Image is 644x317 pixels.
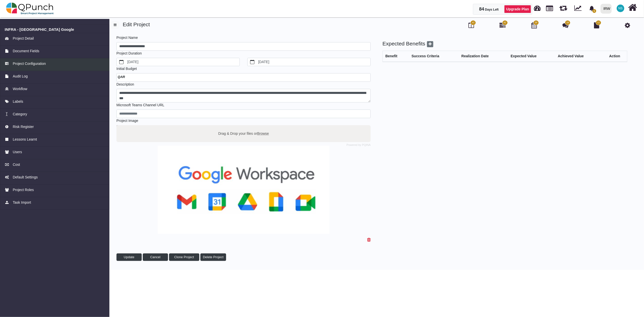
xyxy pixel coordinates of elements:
[13,61,46,66] span: Project Configuration
[150,255,160,259] span: Cancel
[504,5,531,13] a: Upgrade Plan
[618,7,623,10] span: NS
[216,129,271,138] label: Drag & Drop your files or
[587,4,596,13] div: Notification
[614,0,627,16] a: NS
[461,54,505,59] div: Realization Date
[248,58,257,66] button: calendar
[534,3,541,11] span: Dashboard
[566,21,569,24] span: 18
[257,131,269,135] span: Browse
[572,0,586,17] div: Dynamic Report
[598,0,614,17] a: IRW
[116,102,164,108] label: Microsoft Teams Channel URL
[605,54,625,59] div: Action
[13,175,38,180] span: Default Settings
[531,22,537,28] i: Calendar
[13,86,27,92] span: Workflow
[367,237,371,242] i: Delete
[500,24,506,28] a: 42
[13,36,34,41] span: Project Detail
[13,124,34,129] span: Risk Register
[559,3,567,11] span: Releases
[116,146,371,234] img: Paris
[13,162,20,167] span: Cost
[347,144,371,146] a: Powered by PQINA
[412,54,456,59] div: Success Criteria
[558,54,600,59] div: Achieved Value
[5,27,105,32] a: INFRA - [GEOGRAPHIC_DATA] Google
[535,21,537,24] span: 26
[511,54,553,59] div: Expected Value
[617,5,624,12] span: Nadeem Sheikh
[116,66,137,71] label: Initial Budget
[485,8,499,11] span: Days Left
[594,22,599,28] i: Document Library
[169,253,199,261] button: Clone Project
[628,3,637,12] i: Home
[597,21,600,24] span: 12
[468,22,474,28] i: Board
[200,253,226,261] button: Delete Project
[124,255,134,259] span: Update
[504,21,506,24] span: 42
[111,21,640,28] h4: Edit Project
[500,22,506,28] i: Gantt
[13,137,37,142] span: Lessons Learnt
[479,7,484,12] span: 84
[5,27,105,32] h6: INFRA - Sudan Google
[472,21,474,24] span: 41
[546,3,553,11] span: Projects
[116,253,142,261] button: Update
[143,253,168,261] button: Cancel
[203,255,224,259] span: Delete Project
[6,1,54,16] img: qpunch-sp.fa6292f.png
[13,112,27,117] span: Category
[116,82,134,87] label: Description
[119,60,124,64] svg: calendar
[592,9,596,13] span: 1
[117,58,127,66] button: calendar
[174,255,194,259] span: Clone Project
[257,58,370,66] label: [DATE]
[383,40,627,47] h4: Expected Benefits
[250,60,255,64] svg: calendar
[586,0,599,16] a: bell fill1
[13,99,23,104] span: Labels
[385,54,406,59] div: Benefit
[126,58,240,66] label: [DATE]
[13,48,39,54] span: Document Fields
[116,51,142,56] label: Project Duration
[116,118,138,123] label: Project Image
[13,200,31,205] span: Task Import
[604,4,610,13] div: IRW
[116,35,138,40] label: Project Name
[427,41,433,47] span: Add benefits
[13,149,22,155] span: Users
[13,187,34,193] span: Project Roles
[589,6,594,11] svg: bell fill
[562,22,568,28] i: Punch Discussion
[13,74,28,79] span: Audit Log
